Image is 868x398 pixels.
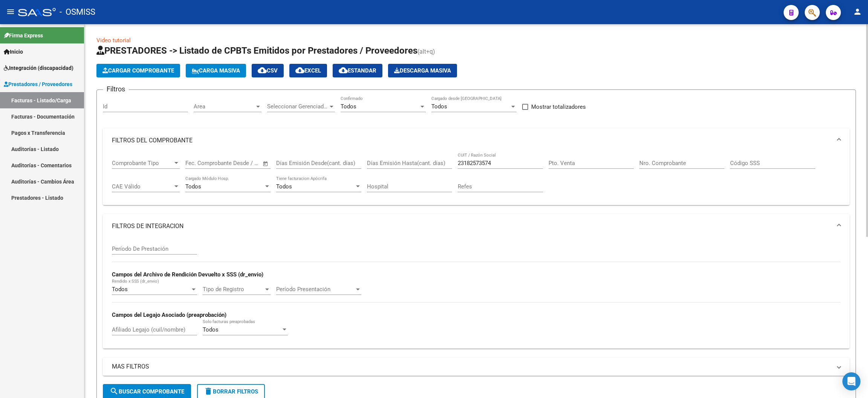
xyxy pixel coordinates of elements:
[103,238,850,348] div: FILTROS DE INTEGRACION
[295,67,321,74] span: EXCEL
[267,103,328,110] span: Seleccionar Gerenciador
[853,7,862,16] mat-icon: person
[103,358,850,376] mat-expansion-panel-header: MAS FILTROS
[4,64,73,72] span: Integración (discapacidad)
[203,326,219,333] span: Todos
[223,160,259,167] input: Fecha fin
[276,286,355,293] span: Período Presentación
[112,363,831,371] mat-panel-title: MAS FILTROS
[276,183,292,190] span: Todos
[289,64,327,77] button: EXCEL
[103,153,850,205] div: FILTROS DEL COMPROBANTE
[185,183,201,190] span: Todos
[110,387,119,396] mat-icon: search
[186,64,246,77] button: Carga Masiva
[60,4,95,20] span: - OSMISS
[252,64,284,77] button: CSV
[112,312,226,318] strong: Campos del Legajo Asociado (preaprobación)
[339,66,348,75] mat-icon: cloud_download
[4,48,23,56] span: Inicio
[258,66,267,75] mat-icon: cloud_download
[388,64,457,77] button: Descarga Masiva
[388,64,457,77] app-download-masive: Descarga masiva de comprobantes (adjuntos)
[103,214,850,238] mat-expansion-panel-header: FILTROS DE INTEGRACION
[110,388,184,395] span: Buscar Comprobante
[103,128,850,153] mat-expansion-panel-header: FILTROS DEL COMPROBANTE
[112,286,128,293] span: Todos
[333,64,382,77] button: Estandar
[112,183,173,190] span: CAE Válido
[96,37,131,44] a: Video tutorial
[112,160,173,167] span: Comprobante Tipo
[112,222,831,230] mat-panel-title: FILTROS DE INTEGRACION
[431,103,447,110] span: Todos
[203,286,264,293] span: Tipo de Registro
[531,102,586,111] span: Mostrar totalizadores
[6,7,15,16] mat-icon: menu
[192,67,240,74] span: Carga Masiva
[4,31,43,40] span: Firma Express
[204,388,258,395] span: Borrar Filtros
[194,103,255,110] span: Area
[339,67,376,74] span: Estandar
[261,159,270,168] button: Open calendar
[96,64,180,77] button: Cargar Comprobante
[341,103,356,110] span: Todos
[96,45,417,56] span: PRESTADORES -> Listado de CPBTs Emitidos por Prestadores / Proveedores
[103,84,129,94] h3: Filtros
[112,136,831,145] mat-panel-title: FILTROS DEL COMPROBANTE
[102,67,174,74] span: Cargar Comprobante
[204,387,213,396] mat-icon: delete
[295,66,304,75] mat-icon: cloud_download
[417,48,435,55] span: (alt+q)
[185,160,216,167] input: Fecha inicio
[842,372,860,390] div: Open Intercom Messenger
[394,67,451,74] span: Descarga Masiva
[258,67,278,74] span: CSV
[112,271,263,278] strong: Campos del Archivo de Rendición Devuelto x SSS (dr_envio)
[4,80,72,88] span: Prestadores / Proveedores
